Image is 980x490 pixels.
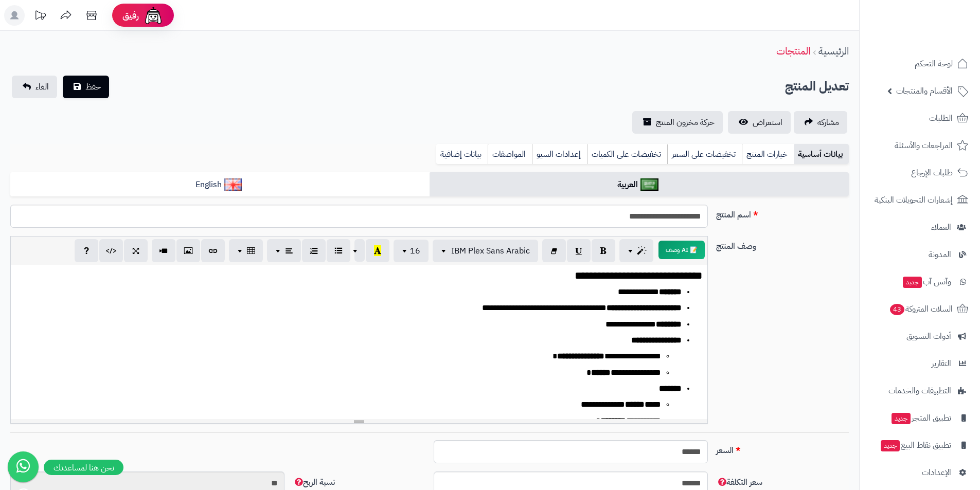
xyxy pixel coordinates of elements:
a: English [10,172,430,197]
a: خيارات المنتج [742,144,794,165]
button: IBM Plex Sans Arabic [433,240,538,262]
a: الرئيسية [818,43,849,59]
button: حفظ [63,76,109,98]
a: بيانات أساسية [794,144,849,165]
span: 43 [890,304,904,315]
a: العربية [430,172,849,197]
img: English [224,178,242,191]
span: حركة مخزون المنتج [656,116,715,129]
span: التقارير [932,356,951,371]
a: استعراض [728,111,791,134]
a: تحديثات المنصة [27,5,53,28]
a: الطلبات [866,106,974,131]
a: طلبات الإرجاع [866,160,974,185]
span: 16 [410,245,420,257]
a: الغاء [12,76,57,98]
a: وآتس آبجديد [866,269,974,294]
a: السلات المتروكة43 [866,297,974,321]
span: استعراض [753,116,782,129]
span: العملاء [931,220,951,234]
span: تطبيق المتجر [890,411,951,425]
span: وآتس آب [902,275,951,289]
span: جديد [881,440,900,451]
a: المدونة [866,242,974,267]
span: الغاء [35,81,49,93]
img: ai-face.png [143,5,164,26]
span: أدوات التسويق [906,329,951,343]
span: سعر التكلفة [716,476,762,488]
a: تطبيق نقاط البيعجديد [866,433,974,458]
a: تطبيق المتجرجديد [866,406,974,430]
span: المدونة [929,247,951,262]
span: نسبة الربح [293,476,335,488]
button: 📝 AI وصف [658,241,705,259]
span: IBM Plex Sans Arabic [451,245,530,257]
label: اسم المنتج [712,205,853,221]
a: المنتجات [776,43,810,59]
span: إشعارات التحويلات البنكية [875,193,953,207]
a: تخفيضات على الكميات [587,144,667,165]
span: التطبيقات والخدمات [888,384,951,398]
a: أدوات التسويق [866,324,974,349]
a: بيانات إضافية [436,144,488,165]
img: العربية [640,178,658,191]
span: رفيق [122,9,139,22]
a: إعدادات السيو [532,144,587,165]
h2: تعديل المنتج [785,76,849,97]
button: 16 [394,240,429,262]
span: جديد [892,413,911,424]
a: الإعدادات [866,460,974,485]
a: التقارير [866,351,974,376]
a: لوحة التحكم [866,51,974,76]
span: مشاركه [817,116,839,129]
a: مشاركه [794,111,847,134]
span: جديد [903,277,922,288]
span: طلبات الإرجاع [911,166,953,180]
a: العملاء [866,215,974,240]
a: المراجعات والأسئلة [866,133,974,158]
span: المراجعات والأسئلة [895,138,953,153]
label: وصف المنتج [712,236,853,252]
a: إشعارات التحويلات البنكية [866,188,974,212]
label: السعر [712,440,853,457]
span: تطبيق نقاط البيع [880,438,951,452]
span: السلات المتروكة [889,302,953,316]
span: الإعدادات [922,465,951,480]
a: التطبيقات والخدمات [866,378,974,403]
span: الطلبات [929,111,953,125]
a: حركة مخزون المنتج [632,111,723,134]
a: المواصفات [488,144,532,165]
a: تخفيضات على السعر [667,144,742,165]
span: الأقسام والمنتجات [896,84,953,98]
span: حفظ [85,81,101,93]
span: لوحة التحكم [915,57,953,71]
